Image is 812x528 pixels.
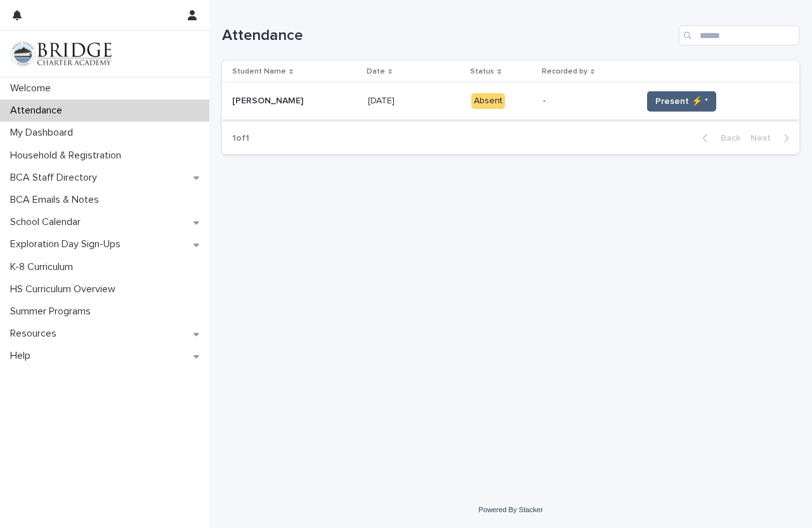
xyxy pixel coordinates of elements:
p: Help [5,350,41,362]
p: HS Curriculum Overview [5,283,126,295]
div: Absent [471,93,505,109]
p: Status [470,65,494,79]
p: Welcome [5,82,61,94]
img: V1C1m3IdTEidaUdm9Hs0 [10,41,112,67]
tr: [PERSON_NAME][PERSON_NAME] [DATE][DATE] Absent-Present ⚡ * [222,83,799,120]
button: Next [745,132,799,144]
p: Student Name [232,65,286,79]
p: School Calendar [5,216,91,228]
button: Present ⚡ * [647,91,716,112]
p: My Dashboard [5,127,83,139]
p: Attendance [5,105,72,117]
input: Search [679,25,799,46]
p: 1 of 1 [222,123,259,154]
p: Exploration Day Sign-Ups [5,238,131,250]
p: BCA Staff Directory [5,172,107,184]
h1: Attendance [222,27,674,45]
p: Household & Registration [5,150,131,162]
p: K-8 Curriculum [5,261,83,273]
p: Recorded by [542,65,587,79]
p: [DATE] [368,93,397,106]
p: Resources [5,328,67,340]
p: Summer Programs [5,306,101,318]
p: BCA Emails & Notes [5,194,109,206]
p: - [543,96,632,106]
p: [PERSON_NAME] [232,93,306,106]
span: Back [713,134,740,143]
p: Date [367,65,385,79]
button: Back [692,132,745,144]
a: Powered By Stacker [478,506,542,513]
span: Present ⚡ * [655,95,708,108]
span: Next [750,134,778,143]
